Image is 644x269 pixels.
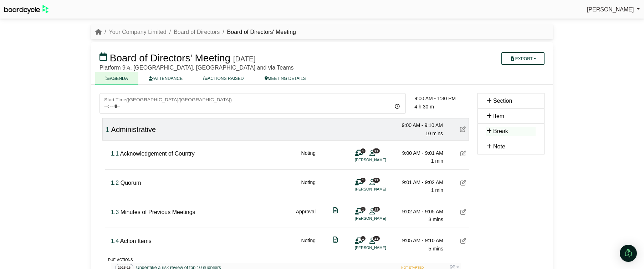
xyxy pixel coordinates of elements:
div: 9:00 AM - 9:10 AM [393,121,443,129]
span: Section [493,98,512,104]
span: 5 mins [429,246,443,252]
span: 11 [373,236,380,241]
div: Approval [296,208,316,224]
div: 9:00 AM - 9:01 AM [393,149,443,157]
span: Acknowledgement of Country [120,151,195,157]
a: Board of Directors [174,29,220,35]
a: AGENDA [95,72,138,85]
span: Board of Directors' Meeting [110,52,230,64]
span: Note [493,143,505,149]
div: 9:01 AM - 9:02 AM [393,178,443,186]
span: 3 mins [429,217,443,222]
span: Platform 9¾, [GEOGRAPHIC_DATA], [GEOGRAPHIC_DATA] and via Teams [99,65,293,71]
span: 1 [361,207,366,212]
span: Item [493,113,504,119]
img: BoardcycleBlackGreen-aaafeed430059cb809a45853b8cf6d952af9d84e6e89e1f1685b34bfd5cb7d64.svg [4,5,48,14]
span: Click to fine tune number [111,238,119,244]
span: 1 min [431,187,443,193]
li: [PERSON_NAME] [355,157,408,163]
span: 4 h 30 m [414,104,434,110]
a: ATTENDANCE [138,72,193,85]
span: Quorum [121,180,141,186]
span: Click to fine tune number [111,180,119,186]
span: 11 [373,178,380,182]
nav: breadcrumb [95,27,296,37]
span: Break [493,128,508,134]
a: ACTIONS RAISED [193,72,254,85]
div: [DATE] [233,55,256,63]
span: [PERSON_NAME] [587,6,634,12]
span: 1 [361,178,366,182]
li: Board of Directors' Meeting [220,27,296,37]
span: 11 [373,207,380,212]
div: 9:00 AM - 1:30 PM [414,95,469,102]
span: 1 [361,148,366,153]
span: Minutes of Previous Meetings [121,209,195,215]
div: Noting [301,178,316,194]
span: Click to fine tune number [111,209,119,215]
span: Administrative [111,126,156,133]
span: 1 min [431,158,443,164]
span: 1 [361,236,366,241]
span: Action Items [120,238,152,244]
a: Your Company Limited [109,29,166,35]
span: Click to fine tune number [106,126,109,133]
li: [PERSON_NAME] [355,186,408,192]
button: Export [501,52,545,65]
div: Open Intercom Messenger [620,245,637,262]
span: Click to fine tune number [111,151,119,157]
a: [PERSON_NAME] [587,5,640,14]
div: 9:02 AM - 9:05 AM [393,208,443,215]
li: [PERSON_NAME] [355,215,408,222]
li: [PERSON_NAME] [355,245,408,251]
div: Noting [301,149,316,165]
span: 11 [373,148,380,153]
a: MEETING DETAILS [254,72,316,85]
div: Noting [301,237,316,253]
span: 10 mins [425,131,443,136]
div: 9:05 AM - 9:10 AM [393,237,443,244]
div: due actions [108,255,469,263]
